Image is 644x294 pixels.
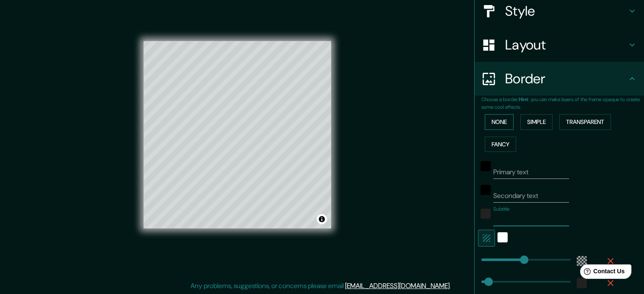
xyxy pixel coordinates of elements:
[485,114,514,130] button: None
[485,137,516,152] button: Fancy
[505,36,627,53] h4: Layout
[577,256,587,266] button: color-55555544
[569,261,635,285] iframe: Help widget launcher
[481,185,491,195] button: black
[559,114,611,130] button: Transparent
[191,281,451,291] p: Any problems, suggestions, or concerns please email .
[520,114,553,130] button: Simple
[451,281,452,291] div: .
[475,62,644,96] div: Border
[505,70,627,87] h4: Border
[452,281,454,291] div: .
[519,96,528,103] b: Hint
[481,96,644,111] p: Choose a border. : you can make layers of the frame opaque to create some cool effects.
[475,28,644,62] div: Layout
[481,209,491,219] button: color-222222
[345,281,450,290] a: [EMAIL_ADDRESS][DOMAIN_NAME]
[493,206,510,213] label: Subtitle
[505,3,627,19] h4: Style
[498,232,508,242] button: white
[317,214,327,224] button: Toggle attribution
[481,161,491,171] button: black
